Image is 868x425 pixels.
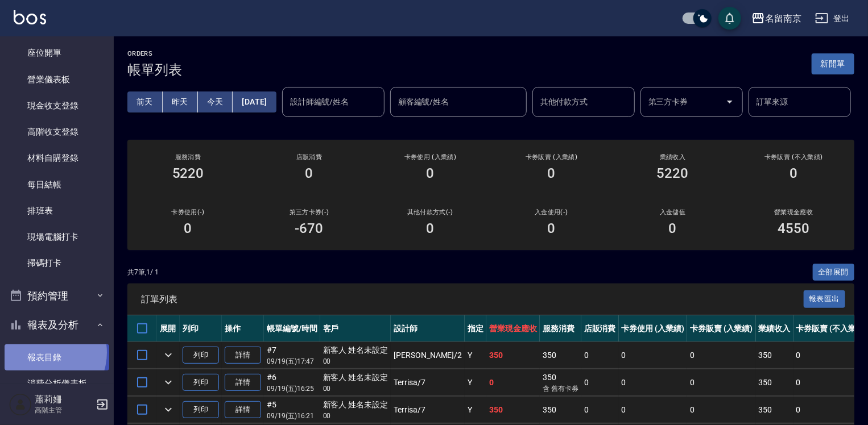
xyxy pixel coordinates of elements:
[718,7,741,30] button: save
[184,220,192,236] h3: 0
[540,342,581,369] td: 350
[5,40,109,66] a: 座位開單
[323,344,388,356] div: 新客人 姓名未設定
[465,342,486,369] td: Y
[160,374,177,391] button: expand row
[262,209,356,216] h2: 第三方卡券(-)
[183,374,219,391] button: 列印
[5,66,109,93] a: 營業儀表板
[141,153,235,161] h3: 服務消費
[626,209,720,216] h2: 入金儲值
[778,220,810,236] h3: 4550
[756,342,793,369] td: 350
[812,53,854,74] button: 新開單
[233,91,276,113] button: [DATE]
[747,209,841,216] h2: 營業現金應收
[295,220,324,236] h3: -670
[756,397,793,423] td: 350
[267,384,317,394] p: 09/19 (五) 16:25
[790,165,798,181] h3: 0
[687,397,756,423] td: 0
[721,93,739,111] button: Open
[747,153,841,161] h2: 卡券販賣 (不入業績)
[267,411,317,421] p: 09/19 (五) 16:21
[669,220,677,236] h3: 0
[225,347,261,364] a: 詳情
[812,58,854,69] a: 新開單
[157,315,180,342] th: 展開
[813,264,855,281] button: 全部展開
[264,342,320,369] td: #7
[172,165,204,181] h3: 5220
[5,250,109,276] a: 掃碼打卡
[267,356,317,366] p: 09/19 (五) 17:47
[323,356,388,366] p: 00
[543,384,578,394] p: 含 舊有卡券
[747,7,806,30] button: 名留南京
[756,369,793,396] td: 350
[5,93,109,119] a: 現金收支登錄
[323,384,388,394] p: 00
[5,344,109,370] a: 報表目錄
[264,369,320,396] td: #6
[35,405,93,415] p: 高階主管
[486,315,540,342] th: 營業現金應收
[323,399,388,411] div: 新客人 姓名未設定
[225,401,261,419] a: 詳情
[391,369,465,396] td: Terrisa /7
[183,401,219,419] button: 列印
[198,91,233,113] button: 今天
[687,315,756,342] th: 卡券販賣 (入業績)
[264,315,320,342] th: 帳單編號/時間
[5,224,109,250] a: 現場電腦打卡
[383,153,477,161] h2: 卡券使用 (入業績)
[548,165,556,181] h3: 0
[626,153,720,161] h2: 業績收入
[687,369,756,396] td: 0
[262,153,356,161] h2: 店販消費
[619,397,688,423] td: 0
[765,11,801,26] div: 名留南京
[163,91,198,113] button: 昨天
[141,209,235,216] h2: 卡券使用(-)
[5,198,109,224] a: 排班表
[14,10,46,24] img: Logo
[486,397,540,423] td: 350
[581,369,619,396] td: 0
[486,342,540,369] td: 350
[323,411,388,421] p: 00
[264,397,320,423] td: #5
[505,209,598,216] h2: 入金使用(-)
[5,119,109,145] a: 高階收支登錄
[687,342,756,369] td: 0
[619,369,688,396] td: 0
[225,374,261,391] a: 詳情
[9,393,32,416] img: Person
[505,153,598,161] h2: 卡券販賣 (入業績)
[619,342,688,369] td: 0
[540,369,581,396] td: 350
[465,369,486,396] td: Y
[222,315,264,342] th: 操作
[581,315,619,342] th: 店販消費
[465,315,486,342] th: 指定
[486,369,540,396] td: 0
[427,165,435,181] h3: 0
[5,370,109,397] a: 消費分析儀表板
[804,293,846,304] a: 報表匯出
[141,294,804,305] span: 訂單列表
[540,397,581,423] td: 350
[5,172,109,198] a: 每日結帳
[657,165,689,181] h3: 5220
[305,165,313,181] h3: 0
[548,220,556,236] h3: 0
[804,290,846,308] button: 報表匯出
[383,209,477,216] h2: 其他付款方式(-)
[127,267,159,277] p: 共 7 筆, 1 / 1
[160,401,177,418] button: expand row
[180,315,222,342] th: 列印
[35,394,93,405] h5: 蕭莉姍
[160,347,177,364] button: expand row
[5,310,109,340] button: 報表及分析
[756,315,793,342] th: 業績收入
